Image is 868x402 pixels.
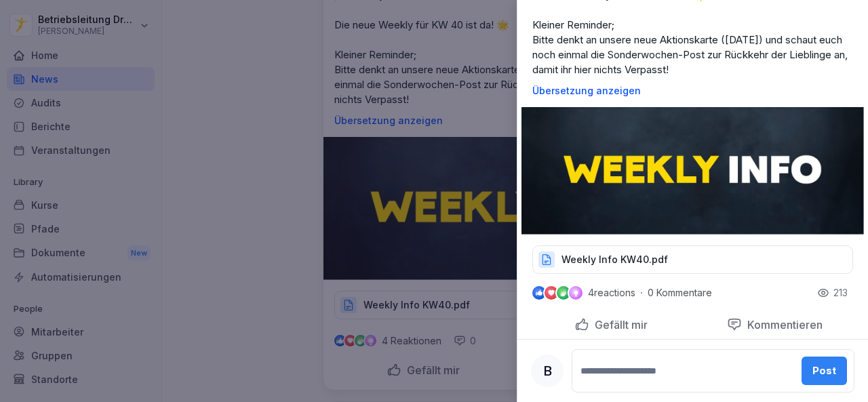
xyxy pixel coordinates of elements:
[812,363,836,378] div: Post
[531,355,564,387] div: B
[802,357,847,385] button: Post
[648,287,722,298] p: 0 Kommentare
[589,318,648,331] p: Gefällt mir
[588,287,635,298] p: 4 reactions
[561,253,668,266] p: Weekly Info KW40.pdf
[521,107,864,235] img: hurarxgjk81o29w2u3u2rwsa.png
[532,85,853,96] p: Übersetzung anzeigen
[833,286,848,300] p: 213
[742,318,823,331] p: Kommentieren
[532,257,853,270] a: Weekly Info KW40.pdf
